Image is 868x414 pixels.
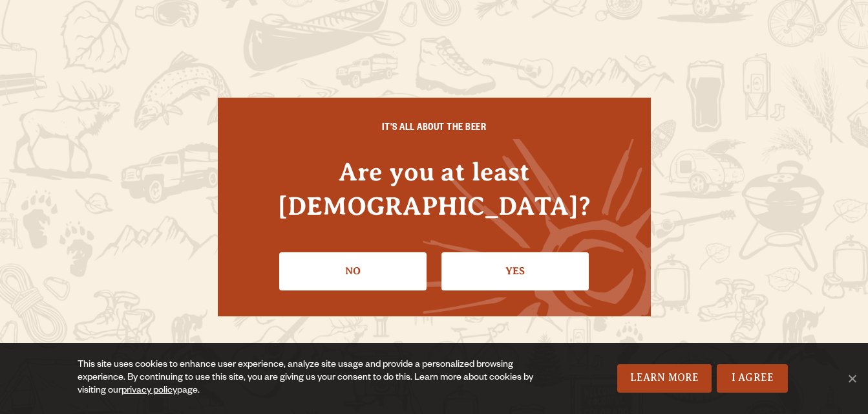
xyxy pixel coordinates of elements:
a: privacy policy [122,386,177,397]
div: This site uses cookies to enhance user experience, analyze site usage and provide a personalized ... [78,359,560,398]
span: No [845,372,858,385]
h4: Are you at least [DEMOGRAPHIC_DATA]? [244,155,625,223]
a: I Agree [717,364,788,393]
a: No [279,252,427,290]
a: Learn More [617,364,712,393]
h6: IT'S ALL ABOUT THE BEER [244,124,625,135]
a: Confirm I'm 21 or older [441,252,589,290]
